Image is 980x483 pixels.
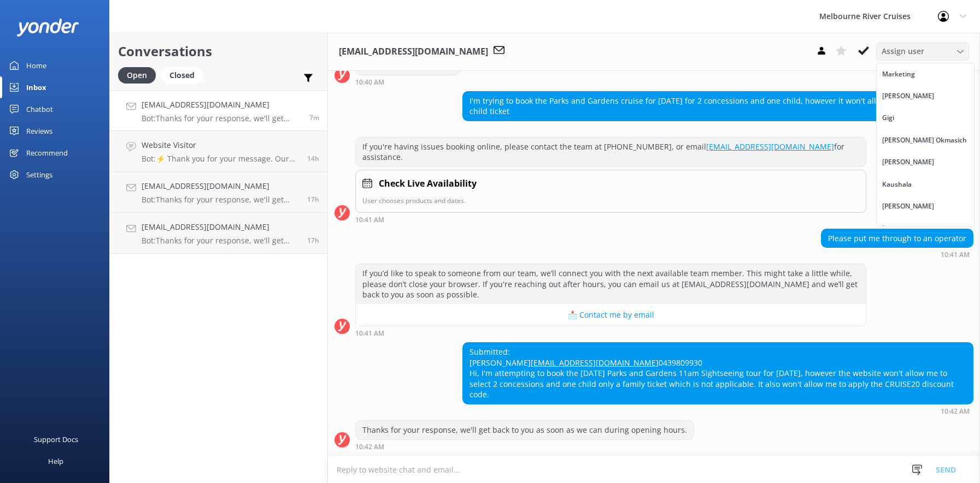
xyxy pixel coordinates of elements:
[882,223,897,234] div: Inna
[26,76,46,98] div: Inbox
[142,195,299,205] p: Bot: Thanks for your response, we'll get back to you as soon as we can during opening hours.
[462,124,973,132] div: Oct 03 2025 10:40am (UTC +10:00) Australia/Sydney
[941,408,970,415] strong: 10:42 AM
[362,195,859,206] p: User chooses products and dates.
[142,154,299,164] p: Bot: ⚡ Thank you for your message. Our office hours are Mon - Fri 9.30am - 5pm. We'll get back to...
[882,69,915,80] div: Marketing
[882,157,934,168] div: [PERSON_NAME]
[142,236,299,246] p: Bot: Thanks for your response, we'll get back to you as soon as we can during opening hours.
[706,141,834,152] a: [EMAIL_ADDRESS][DOMAIN_NAME]
[26,164,52,186] div: Settings
[161,69,208,81] a: Closed
[876,43,969,60] div: Assign User
[379,177,477,191] h4: Check Live Availability
[142,180,299,192] h4: [EMAIL_ADDRESS][DOMAIN_NAME]
[118,41,319,62] h2: Conversations
[463,343,973,404] div: Submitted: [PERSON_NAME] 0439809930 Hi, I'm attempting to book the [DATE] Parks and Gardens 11am ...
[531,357,659,368] a: [EMAIL_ADDRESS][DOMAIN_NAME]
[882,135,967,146] div: [PERSON_NAME] Okmasich
[142,221,299,233] h4: [EMAIL_ADDRESS][DOMAIN_NAME]
[355,79,384,86] strong: 10:40 AM
[356,304,866,326] button: 📩 Contact me by email
[821,251,973,258] div: Oct 03 2025 10:41am (UTC +10:00) Australia/Sydney
[309,113,319,122] span: Oct 03 2025 10:42am (UTC +10:00) Australia/Sydney
[26,120,52,142] div: Reviews
[355,217,384,223] strong: 10:41 AM
[463,92,973,121] div: I'm trying to book the Parks and Gardens cruise for [DATE] for 2 concessions and one child, howev...
[16,19,79,37] img: yonder-white-logo.png
[26,55,46,76] div: Home
[882,45,924,57] span: Assign user
[882,112,894,123] div: Gigi
[882,179,912,190] div: Kaushala
[355,444,384,450] strong: 10:42 AM
[882,91,934,102] div: [PERSON_NAME]
[355,216,866,223] div: Oct 03 2025 10:41am (UTC +10:00) Australia/Sydney
[355,330,384,337] strong: 10:41 AM
[110,90,327,131] a: [EMAIL_ADDRESS][DOMAIN_NAME]Bot:Thanks for your response, we'll get back to you as soon as we can...
[142,99,301,111] h4: [EMAIL_ADDRESS][DOMAIN_NAME]
[355,329,866,337] div: Oct 03 2025 10:41am (UTC +10:00) Australia/Sydney
[26,98,53,120] div: Chatbot
[307,154,319,163] span: Oct 02 2025 07:52pm (UTC +10:00) Australia/Sydney
[355,78,461,86] div: Oct 03 2025 10:40am (UTC +10:00) Australia/Sydney
[882,201,934,212] div: [PERSON_NAME]
[34,428,78,450] div: Support Docs
[356,264,866,304] div: If you’d like to speak to someone from our team, we’ll connect you with the next available team m...
[142,139,299,151] h4: Website Visitor
[118,69,161,81] a: Open
[307,236,319,245] span: Oct 02 2025 05:12pm (UTC +10:00) Australia/Sydney
[339,45,488,59] h3: [EMAIL_ADDRESS][DOMAIN_NAME]
[821,229,973,248] div: Please put me through to an operator
[356,421,694,439] div: Thanks for your response, we'll get back to you as soon as we can during opening hours.
[142,114,301,123] p: Bot: Thanks for your response, we'll get back to you as soon as we can during opening hours.
[110,172,327,213] a: [EMAIL_ADDRESS][DOMAIN_NAME]Bot:Thanks for your response, we'll get back to you as soon as we can...
[356,138,866,166] div: If you're having issues booking online, please contact the team at [PHONE_NUMBER], or email for a...
[110,131,327,172] a: Website VisitorBot:⚡ Thank you for your message. Our office hours are Mon - Fri 9.30am - 5pm. We'...
[941,252,970,258] strong: 10:41 AM
[161,67,203,84] div: Closed
[307,195,319,204] span: Oct 02 2025 05:33pm (UTC +10:00) Australia/Sydney
[26,142,68,164] div: Recommend
[355,443,694,450] div: Oct 03 2025 10:42am (UTC +10:00) Australia/Sydney
[118,67,156,84] div: Open
[48,450,63,472] div: Help
[462,407,973,415] div: Oct 03 2025 10:42am (UTC +10:00) Australia/Sydney
[110,213,327,254] a: [EMAIL_ADDRESS][DOMAIN_NAME]Bot:Thanks for your response, we'll get back to you as soon as we can...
